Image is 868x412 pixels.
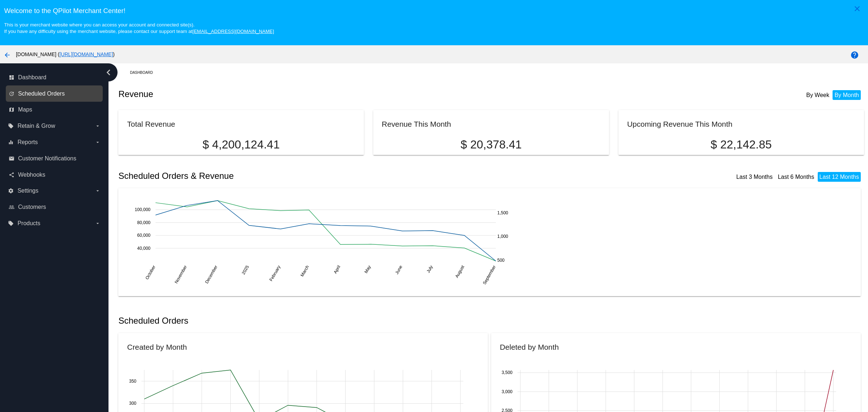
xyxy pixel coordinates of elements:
a: Last 12 Months [820,174,859,180]
i: map [9,107,14,113]
i: arrow_drop_down [95,220,101,226]
text: February [268,265,281,282]
text: 1,000 [497,234,508,239]
h2: Scheduled Orders [118,316,491,326]
i: dashboard [9,75,14,80]
li: By Week [804,90,831,100]
text: November [174,265,188,285]
span: Maps [18,106,32,113]
text: 2025 [241,264,250,275]
a: update Scheduled Orders [9,88,101,100]
text: December [204,265,219,285]
text: September [482,265,497,286]
a: Last 3 Months [736,174,773,180]
i: share [9,172,14,178]
span: Retain & Grow [17,123,55,129]
p: $ 22,142.85 [627,138,855,151]
i: settings [8,188,14,194]
i: chevron_left [103,67,114,78]
i: people_outline [9,204,14,210]
text: 60,000 [137,233,151,238]
h2: Revenue [118,89,491,99]
mat-icon: help [850,51,859,59]
text: 500 [497,258,505,263]
i: arrow_drop_down [95,123,101,129]
i: update [9,91,14,97]
p: $ 20,378.41 [382,138,601,151]
i: local_offer [8,220,14,226]
a: Dashboard [130,67,159,78]
mat-icon: close [853,4,861,13]
h3: Welcome to the QPilot Merchant Center! [4,7,864,15]
i: local_offer [8,123,14,129]
text: 1,500 [497,210,508,215]
small: This is your merchant website where you can access your account and connected site(s). If you hav... [4,22,274,34]
text: May [363,265,372,274]
a: people_outline Customers [9,201,101,213]
span: [DOMAIN_NAME] ( ) [16,51,115,57]
a: map Maps [9,104,101,115]
text: 3,500 [502,370,512,375]
h2: Upcoming Revenue This Month [627,120,732,128]
i: arrow_drop_down [95,139,101,145]
span: Customer Notifications [18,155,76,162]
text: June [394,264,403,275]
i: arrow_drop_down [95,188,101,194]
text: 350 [129,379,136,384]
text: August [454,264,465,279]
span: Reports [17,139,38,146]
h2: Scheduled Orders & Revenue [118,171,491,181]
a: [URL][DOMAIN_NAME] [59,51,113,57]
span: Scheduled Orders [18,91,65,97]
text: 100,000 [135,207,151,212]
a: [EMAIL_ADDRESS][DOMAIN_NAME] [192,29,274,34]
h2: Total Revenue [127,120,175,128]
h2: Deleted by Month [500,343,559,351]
li: By Month [833,90,861,100]
i: email [9,156,14,161]
text: April [333,265,341,275]
text: 300 [129,401,136,406]
text: 3,000 [502,389,512,394]
a: email Customer Notifications [9,153,101,164]
span: Webhooks [18,172,45,178]
mat-icon: arrow_back [3,51,12,59]
text: October [145,265,157,281]
i: equalizer [8,139,14,145]
h2: Created by Month [127,343,187,351]
span: Products [17,220,40,227]
a: Last 6 Months [778,174,814,180]
h2: Revenue This Month [382,120,451,128]
a: share Webhooks [9,169,101,181]
span: Customers [18,204,46,210]
text: 80,000 [137,220,151,225]
p: $ 4,200,124.41 [127,138,355,151]
text: March [299,265,310,278]
span: Settings [17,188,38,194]
span: Dashboard [18,74,46,81]
a: dashboard Dashboard [9,72,101,83]
text: 40,000 [137,246,151,251]
text: July [426,265,434,274]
